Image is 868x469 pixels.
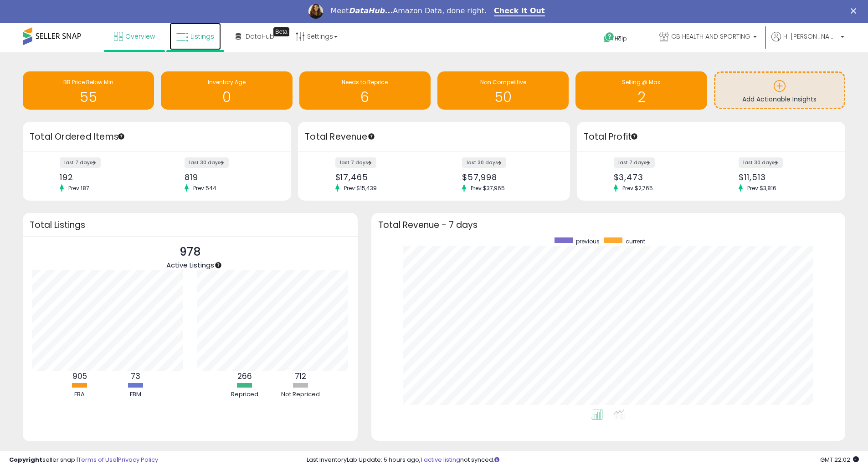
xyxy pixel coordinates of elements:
[217,390,272,399] div: Repriced
[335,157,376,168] label: last 7 days
[652,23,764,52] a: CB HEALTH AND SPORTING
[580,90,702,105] h1: 2
[307,456,859,464] div: Last InventoryLab Update: 5 hours ago, not synced.
[462,172,554,182] div: $57,998
[596,25,645,52] a: Help
[771,32,844,52] a: Hi [PERSON_NAME]
[64,184,94,192] span: Prev: 187
[783,32,838,41] span: Hi [PERSON_NAME]
[715,73,844,108] a: Add Actionable Insights
[671,32,750,41] span: CB HEALTH AND SPORTING
[575,71,707,110] a: Selling @ Max 2
[108,390,163,399] div: FBM
[107,23,162,50] a: Overview
[304,90,426,105] h1: 6
[190,32,214,41] span: Listings
[9,456,158,464] div: seller snap | |
[30,222,351,228] h3: Total Listings
[185,157,229,168] label: last 30 days
[739,172,829,182] div: $11,513
[118,455,158,464] a: Privacy Policy
[166,243,214,261] p: 978
[576,237,600,245] span: previous
[189,184,221,192] span: Prev: 544
[820,455,859,464] span: 2025-09-8 22:02 GMT
[342,78,388,86] span: Needs to Reprice
[63,78,113,86] span: BB Price Below Min
[462,157,506,168] label: last 30 days
[630,132,638,141] div: Tooltip anchor
[615,35,627,42] span: Help
[618,184,657,192] span: Prev: $2,765
[125,32,155,41] span: Overview
[437,71,569,110] a: Non Competitive 50
[72,371,87,382] b: 905
[52,390,107,399] div: FBA
[626,237,645,245] span: current
[614,172,704,182] div: $3,473
[78,455,117,464] a: Terms of Use
[23,71,154,110] a: BB Price Below Min 55
[739,157,783,168] label: last 30 days
[273,27,289,36] div: Tooltip anchor
[208,78,246,86] span: Inventory Age
[305,131,563,143] h3: Total Revenue
[742,95,817,104] span: Add Actionable Insights
[299,71,431,110] a: Needs to Reprice 6
[308,4,323,19] img: Profile image for Georgie
[330,6,487,15] div: Meet Amazon Data, done right.
[421,455,460,464] a: 1 active listing
[339,184,381,192] span: Prev: $15,439
[494,457,499,463] i: Click here to read more about un-synced listings.
[9,455,42,464] strong: Copyright
[378,222,838,228] h3: Total Revenue - 7 days
[237,371,252,382] b: 266
[165,90,288,105] h1: 0
[273,390,328,399] div: Not Repriced
[851,8,860,14] div: Close
[622,78,660,86] span: Selling @ Max
[494,6,545,16] a: Check It Out
[166,260,214,270] span: Active Listings
[295,371,306,382] b: 712
[442,90,564,105] h1: 50
[60,172,150,182] div: 192
[60,157,101,168] label: last 7 days
[349,6,393,15] i: DataHub...
[161,71,292,110] a: Inventory Age 0
[185,172,275,182] div: 819
[466,184,509,192] span: Prev: $37,965
[614,157,655,168] label: last 7 days
[289,23,344,50] a: Settings
[584,131,838,143] h3: Total Profit
[27,90,149,105] h1: 55
[743,184,781,192] span: Prev: $3,816
[335,172,427,182] div: $17,465
[30,131,284,143] h3: Total Ordered Items
[603,32,615,43] i: Get Help
[367,132,375,141] div: Tooltip anchor
[480,78,526,86] span: Non Competitive
[131,371,140,382] b: 73
[117,132,125,141] div: Tooltip anchor
[214,261,222,269] div: Tooltip anchor
[229,23,281,50] a: DataHub
[246,32,274,41] span: DataHub
[169,23,221,50] a: Listings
